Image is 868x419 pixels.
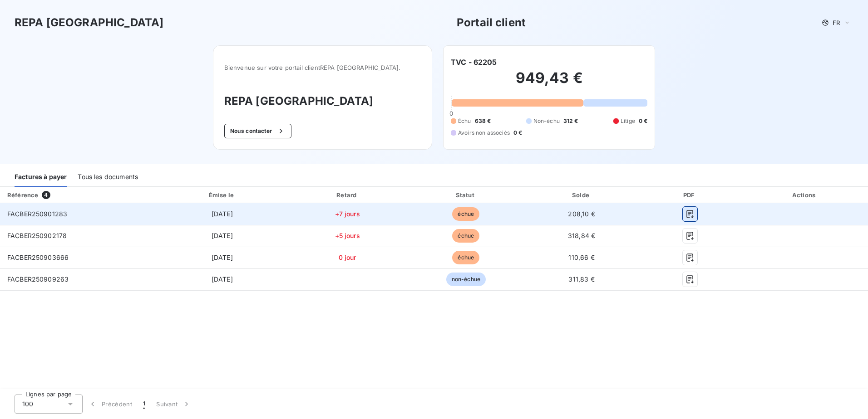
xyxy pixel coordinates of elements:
[22,400,33,409] span: 100
[451,57,497,68] h6: TVC - 62205
[212,210,233,218] span: [DATE]
[7,232,67,239] span: FACBER250902178
[151,395,197,414] button: Suivant
[452,229,479,243] span: échue
[452,207,479,221] span: échue
[451,69,647,96] h2: 949,43 €
[568,253,594,261] span: 110,66 €
[212,232,233,239] span: [DATE]
[335,210,360,218] span: +7 jours
[458,129,510,137] span: Avoirs non associés
[526,190,637,200] div: Solde
[457,15,526,31] h3: Portail client
[212,253,233,261] span: [DATE]
[224,64,421,71] span: Bienvenue sur votre portail client REPA [GEOGRAPHIC_DATA] .
[533,117,560,125] span: Non-échu
[7,253,69,261] span: FACBER250903666
[138,395,151,414] button: 1
[335,232,360,239] span: +5 jours
[568,275,594,283] span: 311,83 €
[83,395,138,414] button: Précédent
[339,253,356,261] span: 0 jour
[458,117,471,125] span: Échu
[641,190,740,200] div: PDF
[15,15,163,31] h3: REPA [GEOGRAPHIC_DATA]
[621,117,635,125] span: Litige
[7,275,69,283] span: FACBER250909263
[563,117,578,125] span: 312 €
[446,273,486,286] span: non-échue
[7,191,38,199] div: Référence
[289,190,405,200] div: Retard
[449,110,453,117] span: 0
[78,168,138,187] div: Tous les documents
[212,275,233,283] span: [DATE]
[224,93,421,109] h3: REPA [GEOGRAPHIC_DATA]
[15,168,67,187] div: Factures à payer
[7,210,67,218] span: FACBER250901283
[224,124,291,138] button: Nous contacter
[42,191,50,199] span: 4
[452,251,479,264] span: échue
[143,400,145,409] span: 1
[833,19,840,26] span: FR
[513,129,522,137] span: 0 €
[159,190,286,200] div: Émise le
[475,117,491,125] span: 638 €
[639,117,647,125] span: 0 €
[409,190,523,200] div: Statut
[743,190,866,200] div: Actions
[568,210,595,218] span: 208,10 €
[568,232,595,239] span: 318,84 €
